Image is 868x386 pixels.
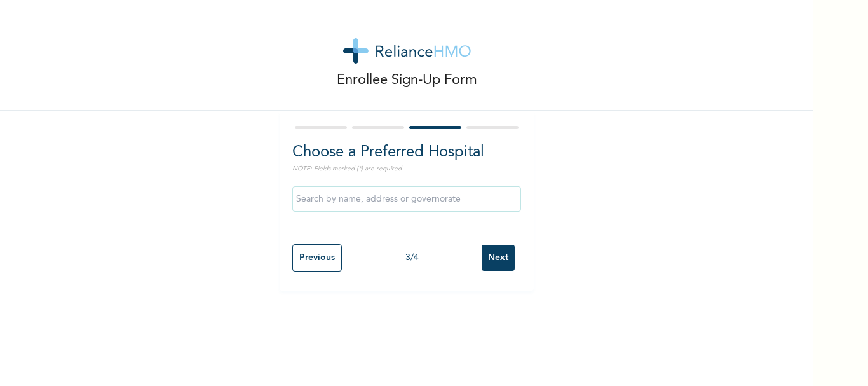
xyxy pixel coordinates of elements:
input: Previous [292,244,342,272]
p: NOTE: Fields marked (*) are required [292,164,521,174]
img: logo [343,38,471,64]
input: Search by name, address or governorate [292,186,521,212]
p: Enrollee Sign-Up Form [337,70,477,91]
div: 3 / 4 [342,251,482,265]
input: Next [482,245,515,271]
h2: Choose a Preferred Hospital [292,141,521,164]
